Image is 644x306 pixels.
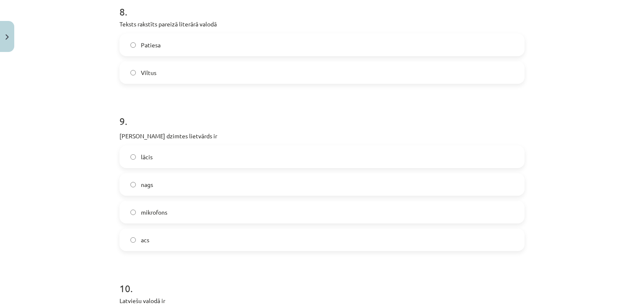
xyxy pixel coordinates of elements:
input: acs [130,237,136,243]
h1: 10 . [119,268,525,294]
p: Teksts rakstīts pareizā literārā valodā [119,20,525,29]
h1: 9 . [119,101,525,127]
span: Patiesa [141,41,161,49]
span: acs [141,236,149,244]
input: Viltus [130,70,136,75]
input: lācis [130,154,136,160]
input: nags [130,182,136,187]
p: [PERSON_NAME] dzimtes lietvārds ir [119,132,525,140]
span: mikrofons [141,208,167,217]
span: lācis [141,153,153,161]
p: Latviešu valodā ir [119,296,525,305]
span: Viltus [141,68,156,77]
span: nags [141,180,153,189]
img: icon-close-lesson-0947bae3869378f0d4975bcd49f059093ad1ed9edebbc8119c70593378902aed.svg [5,34,9,40]
input: Patiesa [130,42,136,48]
input: mikrofons [130,210,136,215]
